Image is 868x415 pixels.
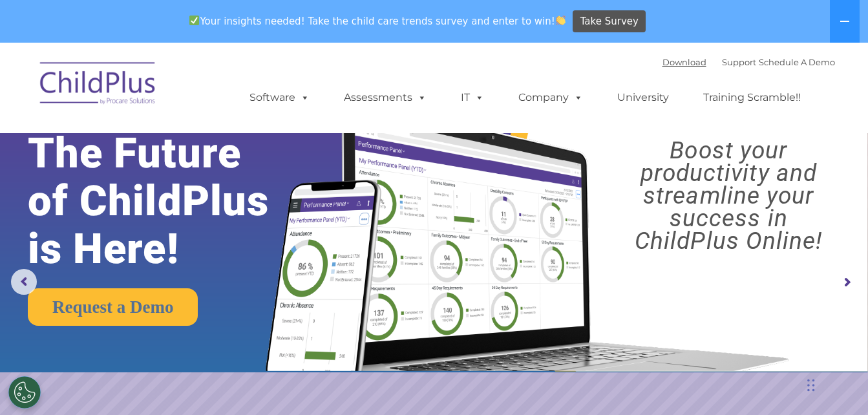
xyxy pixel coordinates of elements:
[657,275,868,415] iframe: Chat Widget
[580,10,639,33] span: Take Survey
[556,16,566,25] img: 👏
[237,85,323,111] a: Software
[180,85,219,95] span: Last name
[722,57,756,67] a: Support
[34,53,163,118] img: ChildPlus by Procare Solutions
[600,139,858,252] rs-layer: Boost your productivity and streamline your success in ChildPlus Online!
[759,57,835,67] a: Schedule A Demo
[657,275,868,415] div: Widget de chat
[28,129,305,273] rs-layer: The Future of ChildPlus is Here!
[573,10,646,33] a: Take Survey
[690,85,814,111] a: Training Scramble!!
[604,85,682,111] a: University
[505,85,596,111] a: Company
[807,366,815,405] div: Arrastrar
[8,376,41,409] button: Cookies Settings
[189,16,199,25] img: ✅
[448,85,497,111] a: IT
[180,138,235,148] span: Phone number
[184,8,571,34] span: Your insights needed! Take the child care trends survey and enter to win!
[331,85,439,111] a: Assessments
[662,57,835,67] font: |
[28,288,198,326] a: Request a Demo
[662,57,706,67] a: Download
